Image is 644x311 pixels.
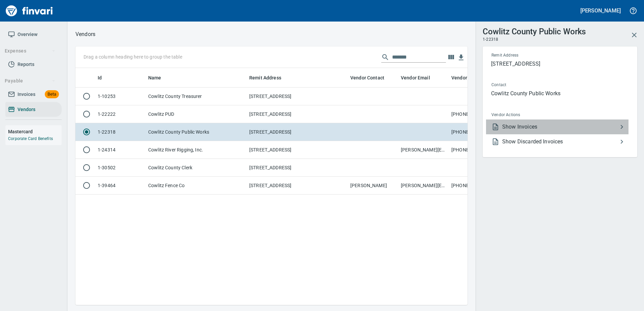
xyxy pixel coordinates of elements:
[5,47,56,55] span: Expenses
[247,177,348,195] td: [STREET_ADDRESS]
[84,54,182,60] p: Drag a column heading here to group the table
[449,105,499,123] td: [PHONE_NUMBER]
[5,102,62,117] a: Vendors
[148,74,170,82] span: Name
[247,159,348,177] td: [STREET_ADDRESS]
[5,27,62,42] a: Overview
[579,5,622,16] button: [PERSON_NAME]
[626,27,642,43] button: Close Vendor
[449,123,499,141] td: [PHONE_NUMBER]
[580,7,621,14] h5: [PERSON_NAME]
[401,74,430,82] span: Vendor Email
[491,112,574,118] span: Vendor Actions
[95,141,146,159] td: 1-24314
[483,25,586,36] h3: Cowlitz County Public Works
[451,74,491,82] span: Vendor Phone
[95,88,146,105] td: 1-10253
[247,105,348,123] td: [STREET_ADDRESS]
[491,90,629,98] p: Cowlitz County Public Works
[398,141,449,159] td: [PERSON_NAME][EMAIL_ADDRESS][DOMAIN_NAME]
[348,177,398,195] td: [PERSON_NAME]
[249,74,281,82] span: Remit Address
[146,141,247,159] td: Cowlitz River Rigging, Inc.
[98,74,110,82] span: Id
[491,82,567,89] span: Contact
[95,177,146,195] td: 1-39464
[247,141,348,159] td: [STREET_ADDRESS]
[350,74,384,82] span: Vendor Contact
[146,123,247,141] td: Cowlitz County Public Works
[483,36,498,43] span: 1-22318
[8,136,53,141] a: Corporate Card Benefits
[5,77,56,85] span: Payable
[18,30,37,39] span: Overview
[491,52,573,59] span: Remit Address
[146,159,247,177] td: Cowlitz County Clerk
[146,88,247,105] td: Cowlitz County Treasurer
[45,91,59,98] span: Beta
[451,74,482,82] span: Vendor Phone
[502,123,618,131] span: Show Invoices
[146,177,247,195] td: Cowlitz Fence Co
[5,87,62,102] a: InvoicesBeta
[95,123,146,141] td: 1-22318
[18,60,34,69] span: Reports
[18,105,35,114] span: Vendors
[350,74,393,82] span: Vendor Contact
[247,88,348,105] td: [STREET_ADDRESS]
[502,138,618,146] span: Show Discarded Invoices
[5,57,62,72] a: Reports
[491,60,629,68] p: [STREET_ADDRESS]
[148,74,161,82] span: Name
[249,74,290,82] span: Remit Address
[146,105,247,123] td: Cowlitz PUD
[75,30,95,38] p: Vendors
[2,75,58,87] button: Payable
[98,74,102,82] span: Id
[247,123,348,141] td: [STREET_ADDRESS]
[449,177,499,195] td: [PHONE_NUMBER]
[75,30,95,38] nav: breadcrumb
[2,45,58,57] button: Expenses
[95,159,146,177] td: 1-30502
[401,74,439,82] span: Vendor Email
[8,128,62,135] h6: Mastercard
[95,105,146,123] td: 1-22222
[4,3,55,19] img: Finvari
[18,90,35,99] span: Invoices
[398,177,449,195] td: [PERSON_NAME][EMAIL_ADDRESS][DOMAIN_NAME]
[449,141,499,159] td: [PHONE_NUMBER]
